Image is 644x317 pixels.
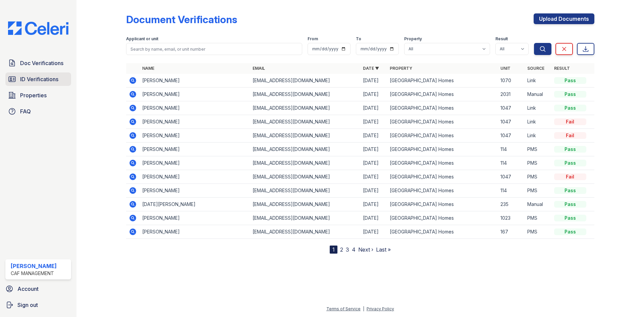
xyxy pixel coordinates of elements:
label: To [356,36,361,42]
td: PMS [525,225,551,239]
div: CAF Management [11,270,57,277]
a: Terms of Service [326,306,361,311]
td: [DATE] [360,74,387,88]
td: [GEOGRAPHIC_DATA] Homes [387,156,497,170]
td: 1023 [498,211,525,225]
td: [DATE][PERSON_NAME] [140,198,250,211]
div: Pass [554,105,586,111]
td: Link [525,74,551,88]
td: [DATE] [360,211,387,225]
img: CE_Logo_Blue-a8612792a0a2168367f1c8372b55b34899dd931a85d93a1a3d3e32e68fde9ad4.png [3,21,74,35]
a: Last » [376,246,391,253]
td: [EMAIL_ADDRESS][DOMAIN_NAME] [250,74,360,88]
td: [EMAIL_ADDRESS][DOMAIN_NAME] [250,156,360,170]
td: [PERSON_NAME] [140,184,250,198]
a: Properties [5,89,71,102]
td: [DATE] [360,88,387,101]
td: 167 [498,225,525,239]
td: [DATE] [360,115,387,129]
a: Account [3,282,74,296]
td: Manual [525,198,551,211]
td: [GEOGRAPHIC_DATA] Homes [387,225,497,239]
td: [GEOGRAPHIC_DATA] Homes [387,211,497,225]
td: 114 [498,184,525,198]
td: [EMAIL_ADDRESS][DOMAIN_NAME] [250,115,360,129]
a: Upload Documents [534,13,594,24]
div: Pass [554,91,586,98]
td: [EMAIL_ADDRESS][DOMAIN_NAME] [250,211,360,225]
td: PMS [525,184,551,198]
span: Properties [20,91,47,99]
td: [DATE] [360,225,387,239]
td: Manual [525,88,551,101]
div: Fail [554,173,586,180]
a: Email [253,66,265,71]
a: Sign out [3,298,74,312]
div: Fail [554,132,586,139]
td: [GEOGRAPHIC_DATA] Homes [387,184,497,198]
div: Pass [554,187,586,194]
a: Next › [358,246,373,253]
td: [DATE] [360,170,387,184]
td: [EMAIL_ADDRESS][DOMAIN_NAME] [250,184,360,198]
a: Result [554,66,570,71]
a: Source [527,66,544,71]
td: 235 [498,198,525,211]
a: Doc Verifications [5,56,71,70]
td: [GEOGRAPHIC_DATA] Homes [387,101,497,115]
td: [GEOGRAPHIC_DATA] Homes [387,115,497,129]
td: [DATE] [360,101,387,115]
input: Search by name, email, or unit number [126,43,302,55]
td: [GEOGRAPHIC_DATA] Homes [387,198,497,211]
td: [PERSON_NAME] [140,101,250,115]
td: PMS [525,170,551,184]
td: [EMAIL_ADDRESS][DOMAIN_NAME] [250,88,360,101]
td: 114 [498,156,525,170]
div: | [363,306,364,311]
label: Property [404,36,422,42]
span: FAQ [20,107,31,115]
td: [PERSON_NAME] [140,115,250,129]
div: Document Verifications [126,13,237,25]
td: 1070 [498,74,525,88]
a: FAQ [5,105,71,118]
td: [EMAIL_ADDRESS][DOMAIN_NAME] [250,143,360,156]
td: [DATE] [360,198,387,211]
div: Fail [554,118,586,125]
td: [PERSON_NAME] [140,225,250,239]
div: 1 [330,246,337,254]
td: [GEOGRAPHIC_DATA] Homes [387,170,497,184]
td: 1047 [498,170,525,184]
div: [PERSON_NAME] [11,262,57,270]
td: Link [525,101,551,115]
td: 1047 [498,115,525,129]
td: [DATE] [360,143,387,156]
td: [GEOGRAPHIC_DATA] Homes [387,143,497,156]
td: [PERSON_NAME] [140,211,250,225]
td: [GEOGRAPHIC_DATA] Homes [387,88,497,101]
div: Pass [554,77,586,84]
td: [EMAIL_ADDRESS][DOMAIN_NAME] [250,129,360,143]
td: [PERSON_NAME] [140,170,250,184]
td: 1047 [498,129,525,143]
label: From [308,36,318,42]
a: Name [142,66,154,71]
div: Pass [554,228,586,235]
td: [EMAIL_ADDRESS][DOMAIN_NAME] [250,225,360,239]
td: Link [525,129,551,143]
td: PMS [525,156,551,170]
td: [PERSON_NAME] [140,143,250,156]
div: Pass [554,201,586,208]
a: ID Verifications [5,72,71,86]
td: 114 [498,143,525,156]
td: [GEOGRAPHIC_DATA] Homes [387,129,497,143]
td: [DATE] [360,156,387,170]
span: Doc Verifications [20,59,63,67]
td: [PERSON_NAME] [140,156,250,170]
td: [DATE] [360,129,387,143]
td: [DATE] [360,184,387,198]
td: [EMAIL_ADDRESS][DOMAIN_NAME] [250,198,360,211]
td: [EMAIL_ADDRESS][DOMAIN_NAME] [250,170,360,184]
td: [PERSON_NAME] [140,129,250,143]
